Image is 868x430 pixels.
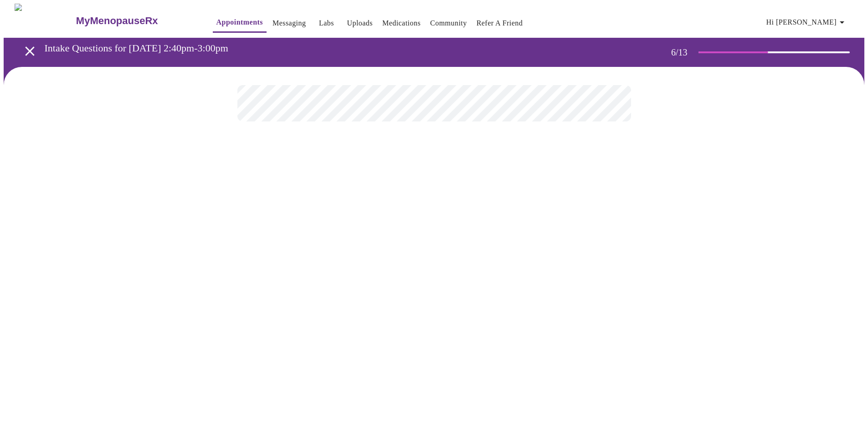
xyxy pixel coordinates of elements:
button: Messaging [269,14,309,32]
button: Appointments [213,13,267,33]
button: Refer a Friend [473,14,527,32]
img: MyMenopauseRx Logo [15,4,75,38]
a: Appointments [216,16,263,29]
button: Labs [312,14,341,32]
button: Community [426,14,471,32]
a: MyMenopauseRx [75,5,194,37]
a: Refer a Friend [477,17,523,30]
a: Medications [382,17,421,30]
button: open drawer [16,38,43,65]
a: Community [430,17,467,30]
span: Hi [PERSON_NAME] [766,16,847,29]
button: Medications [379,14,424,32]
button: Hi [PERSON_NAME] [763,13,851,31]
h3: 6 / 13 [671,47,699,58]
a: Uploads [347,17,373,30]
button: Uploads [343,14,376,32]
a: Labs [319,17,334,30]
h3: Intake Questions for [DATE] 2:40pm-3:00pm [45,42,635,54]
h3: MyMenopauseRx [76,15,158,27]
a: Messaging [272,17,306,30]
